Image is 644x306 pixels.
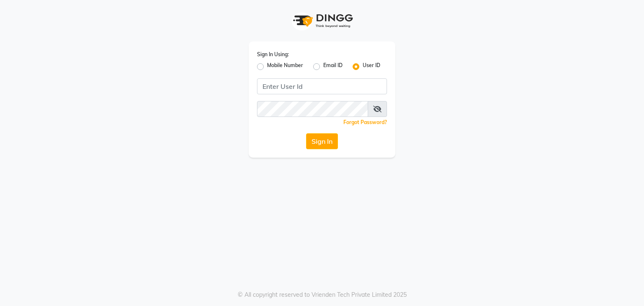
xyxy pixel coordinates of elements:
[257,101,368,117] input: Username
[257,51,289,58] label: Sign In Using:
[288,8,356,33] img: logo1.svg
[267,62,303,72] label: Mobile Number
[306,133,338,149] button: Sign In
[343,119,387,125] a: Forgot Password?
[257,78,387,94] input: Username
[363,62,380,72] label: User ID
[323,62,343,72] label: Email ID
